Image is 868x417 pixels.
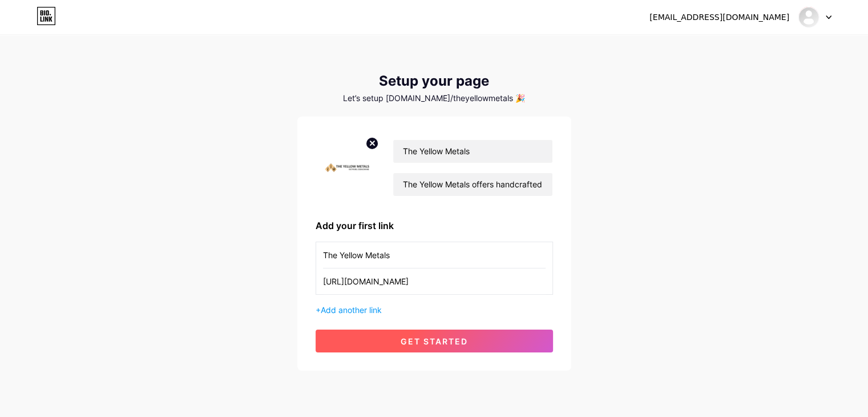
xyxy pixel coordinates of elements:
input: Your name [393,140,552,163]
input: bio [393,173,552,196]
div: Setup your page [297,73,571,89]
div: [EMAIL_ADDRESS][DOMAIN_NAME] [649,11,789,23]
div: + [316,304,553,316]
input: Link name (My Instagram) [323,242,546,268]
img: theyellowmetals [798,6,819,28]
div: Let’s setup [DOMAIN_NAME]/theyellowmetals 🎉 [297,94,571,103]
input: URL (https://instagram.com/yourname) [323,268,546,294]
span: get started [401,336,468,346]
button: get started [316,330,553,352]
span: Add another link [321,305,382,315]
img: profile pic [316,135,380,201]
div: Add your first link [316,219,553,232]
